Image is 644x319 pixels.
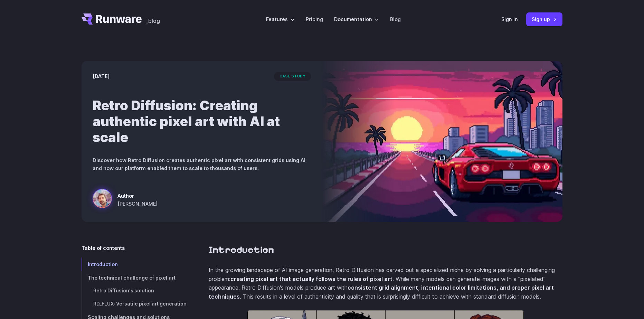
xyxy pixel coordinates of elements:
strong: consistent grid alignment, intentional color limitations, and proper pixel art techniques [209,284,554,300]
span: The technical challenge of pixel art [88,275,176,281]
label: Features [266,15,295,23]
span: Retro Diffusion's solution [93,288,154,293]
a: Introduction [82,257,187,271]
time: [DATE] [93,72,110,80]
span: Introduction [88,261,118,267]
a: The technical challenge of pixel art [82,271,187,284]
span: RD_FLUX: Versatile pixel art generation [93,301,187,307]
strong: creating pixel art that actually follows the rules of pixel art [230,275,392,282]
p: Discover how Retro Diffusion creates authentic pixel art with consistent grids using AI, and how ... [93,156,311,172]
img: a red sports car on a futuristic highway with a sunset and city skyline in the background, styled... [322,61,562,222]
a: a red sports car on a futuristic highway with a sunset and city skyline in the background, styled... [93,189,158,211]
a: Pricing [306,15,323,23]
a: Retro Diffusion's solution [82,284,187,298]
label: Documentation [334,15,379,23]
a: Introduction [209,244,274,256]
p: In the growing landscape of AI image generation, Retro Diffusion has carved out a specialized nic... [209,266,562,301]
a: RD_FLUX: Versatile pixel art generation [82,298,187,311]
a: _blog [146,13,160,25]
a: Sign in [501,15,518,23]
span: Author [117,192,158,200]
a: Go to / [82,13,142,25]
h1: Retro Diffusion: Creating authentic pixel art with AI at scale [93,97,311,145]
a: Sign up [526,12,562,26]
span: case study [274,72,311,81]
a: Blog [390,15,401,23]
span: _blog [146,18,160,24]
span: [PERSON_NAME] [117,200,158,208]
span: Table of contents [82,244,125,252]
